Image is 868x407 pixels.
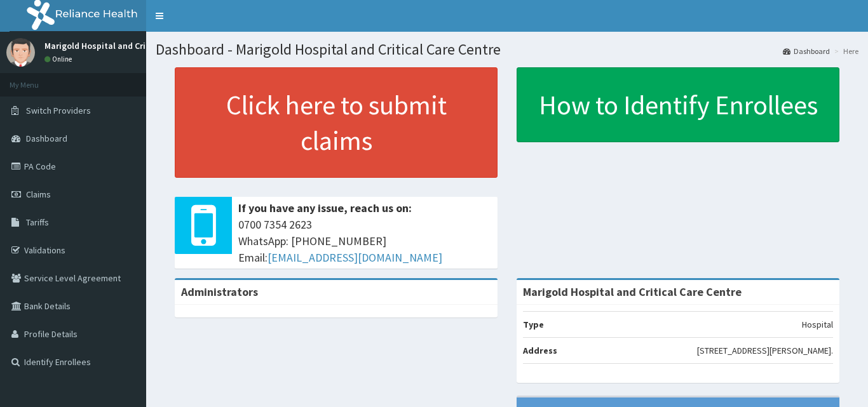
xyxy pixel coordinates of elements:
b: Type [523,319,544,330]
span: 0700 7354 2623 WhatsApp: [PHONE_NUMBER] Email: [238,217,491,265]
img: User Image [6,38,35,67]
li: Here [831,46,858,57]
h1: Dashboard - Marigold Hospital and Critical Care Centre [156,41,858,58]
a: How to Identify Enrollees [517,67,839,142]
b: Administrators [181,284,258,299]
b: If you have any issue, reach us on: [238,201,412,215]
a: [EMAIL_ADDRESS][DOMAIN_NAME] [268,250,442,265]
a: Dashboard [783,46,830,57]
a: Click here to submit claims [175,67,498,178]
b: Address [523,345,557,356]
p: [STREET_ADDRESS][PERSON_NAME]. [697,344,833,357]
strong: Marigold Hospital and Critical Care Centre [523,284,742,299]
span: Tariffs [26,217,49,228]
span: Dashboard [26,133,67,144]
span: Claims [26,189,51,200]
span: Switch Providers [26,105,91,116]
a: Online [44,55,75,63]
p: Hospital [802,318,833,331]
p: Marigold Hospital and Critical Care Centre [44,41,212,50]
